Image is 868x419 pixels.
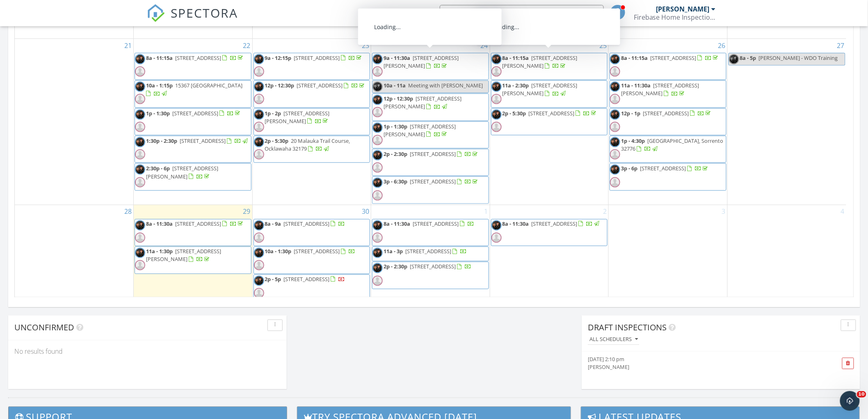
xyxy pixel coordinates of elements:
[294,54,340,62] span: [STREET_ADDRESS]
[134,39,253,205] td: Go to September 22, 2025
[254,248,264,258] img: sa900004xl.jpg
[265,137,350,152] a: 2p - 5:30p 20 Malauka Trail Course, Ocklawaha 32179
[610,53,726,80] a: 8a - 11:15a [STREET_ADDRESS]
[588,322,667,333] span: Draft Inspections
[384,21,482,36] span: Select Logo and Font for business cards
[372,135,383,145] img: default-user-f0147aede5fd5fa78ca7ade42f37bd4542148d508eef1c3d3ea960f66861d68b.jpg
[384,248,403,255] span: 11a - 3p
[479,39,490,52] a: Go to September 24, 2025
[284,276,330,283] span: [STREET_ADDRESS]
[588,356,810,364] div: [DATE] 2:10 pm
[491,110,502,120] img: sa900004xl.jpg
[410,150,456,158] span: [STREET_ADDRESS]
[410,178,456,185] span: [STREET_ADDRESS]
[384,54,410,62] span: 9a - 11:30a
[384,123,407,130] span: 1p - 1:30p
[372,176,489,204] a: 3p - 6:30p [STREET_ADDRESS]
[146,165,170,172] span: 2:30p - 6p
[8,341,287,363] div: No results found
[503,82,578,97] span: [STREET_ADDRESS][PERSON_NAME]
[491,54,502,64] img: sa900004xl.jpg
[265,137,350,152] span: 20 Malauka Trail Course, Ocklawaha 32179
[621,137,723,152] a: 1p - 4:30p [GEOGRAPHIC_DATA], Sorrento 32776
[372,163,383,173] img: default-user-f0147aede5fd5fa78ca7ade42f37bd4542148d508eef1c3d3ea960f66861d68b.jpg
[490,39,609,205] td: Go to September 25, 2025
[621,54,720,62] a: 8a - 11:15a [STREET_ADDRESS]
[254,82,264,92] img: sa900004xl.jpg
[134,205,253,302] td: Go to September 29, 2025
[254,66,264,77] img: default-user-f0147aede5fd5fa78ca7ade42f37bd4542148d508eef1c3d3ea960f66861d68b.jpg
[265,82,366,89] a: 12p - 12:30p [STREET_ADDRESS]
[242,205,252,218] a: Go to September 29, 2025
[610,137,620,147] img: sa900004xl.jpg
[146,54,244,62] a: 8a - 11:15a [STREET_ADDRESS]
[384,220,410,228] span: 8a - 11:30a
[123,39,133,52] a: Go to September 21, 2025
[491,80,608,108] a: 11a - 2:30p [STREET_ADDRESS][PERSON_NAME]
[135,122,145,132] img: default-user-f0147aede5fd5fa78ca7ade42f37bd4542148d508eef1c3d3ea960f66861d68b.jpg
[146,165,218,180] span: [STREET_ADDRESS][PERSON_NAME]
[529,110,575,117] span: [STREET_ADDRESS]
[621,54,648,62] span: 8a - 11:15a
[146,110,170,117] span: 1p - 1:30p
[589,337,638,343] div: All schedulers
[503,220,601,228] a: 8a - 11:30a [STREET_ADDRESS]
[265,276,281,283] span: 2p - 5p
[491,219,608,246] a: 8a - 11:30a [STREET_ADDRESS]
[610,163,726,190] a: 3p - 6p [STREET_ADDRESS]
[588,334,640,346] button: All schedulers
[252,39,371,205] td: Go to September 23, 2025
[175,220,221,228] span: [STREET_ADDRESS]
[254,288,264,298] img: default-user-f0147aede5fd5fa78ca7ade42f37bd4542148d508eef1c3d3ea960f66861d68b.jpg
[372,53,489,80] a: 9a - 11:30a [STREET_ADDRESS][PERSON_NAME]
[640,165,686,172] span: [STREET_ADDRESS]
[610,66,620,77] img: default-user-f0147aede5fd5fa78ca7ade42f37bd4542148d508eef1c3d3ea960f66861d68b.jpg
[372,66,383,77] img: default-user-f0147aede5fd5fa78ca7ade42f37bd4542148d508eef1c3d3ea960f66861d68b.jpg
[265,220,281,228] span: 8a - 9a
[265,110,330,125] a: 1p - 2p [STREET_ADDRESS][PERSON_NAME]
[135,149,145,160] img: default-user-f0147aede5fd5fa78ca7ade42f37bd4542148d508eef1c3d3ea960f66861d68b.jpg
[491,233,502,243] img: default-user-f0147aede5fd5fa78ca7ade42f37bd4542148d508eef1c3d3ea960f66861d68b.jpg
[840,391,860,411] iframe: Intercom live chat
[491,53,608,80] a: 8a - 11:15a [STREET_ADDRESS][PERSON_NAME]
[146,137,249,144] a: 1:30p - 2:30p [STREET_ADDRESS]
[135,260,145,270] img: default-user-f0147aede5fd5fa78ca7ade42f37bd4542148d508eef1c3d3ea960f66861d68b.jpg
[254,247,370,274] a: 10a - 1:30p [STREET_ADDRESS]
[588,356,810,371] a: [DATE] 2:10 pm [PERSON_NAME]
[146,248,221,263] a: 11a - 1:30p [STREET_ADDRESS][PERSON_NAME]
[621,82,699,97] a: 11a - 11:30a [STREET_ADDRESS][PERSON_NAME]
[384,178,479,185] a: 3p - 6:30p [STREET_ADDRESS]
[254,276,264,286] img: sa900004xl.jpg
[503,220,529,228] span: 8a - 11:30a
[384,54,459,69] a: 9a - 11:30a [STREET_ADDRESS][PERSON_NAME]
[491,108,608,135] a: 2p - 5:30p [STREET_ADDRESS]
[621,165,637,172] span: 3p - 6p
[839,205,846,218] a: Go to October 4, 2025
[135,220,145,231] img: sa900004xl.jpg
[265,248,292,255] span: 10a - 1:30p
[254,275,370,302] a: 2p - 5p [STREET_ADDRESS]
[265,82,295,89] span: 12p - 12:30p
[729,54,739,64] img: sa900004xl.jpg
[621,110,712,117] a: 12p - 1p [STREET_ADDRESS]
[147,4,165,22] img: The Best Home Inspection Software - Spectora
[610,136,726,163] a: 1p - 4:30p [GEOGRAPHIC_DATA], Sorrento 32776
[384,95,461,110] span: [STREET_ADDRESS][PERSON_NAME]
[491,94,502,104] img: default-user-f0147aede5fd5fa78ca7ade42f37bd4542148d508eef1c3d3ea960f66861d68b.jpg
[135,108,251,135] a: 1p - 1:30p [STREET_ADDRESS]
[135,165,145,175] img: sa900004xl.jpg
[372,95,383,105] img: sa900004xl.jpg
[372,121,489,149] a: 1p - 1:30p [STREET_ADDRESS][PERSON_NAME]
[491,66,502,77] img: default-user-f0147aede5fd5fa78ca7ade42f37bd4542148d508eef1c3d3ea960f66861d68b.jpg
[384,178,407,185] span: 3p - 6:30p
[146,54,173,62] span: 8a - 11:15a
[372,219,489,246] a: 8a - 11:30a [STREET_ADDRESS]
[146,165,218,180] a: 2:30p - 6p [STREET_ADDRESS][PERSON_NAME]
[384,150,479,158] a: 2p - 2:30p [STREET_ADDRESS]
[372,262,489,289] a: 2p - 2:30p [STREET_ADDRESS]
[265,137,289,144] span: 2p - 5:30p
[532,220,578,228] span: [STREET_ADDRESS]
[360,39,371,52] a: Go to September 23, 2025
[609,205,728,302] td: Go to October 3, 2025
[610,82,620,92] img: sa900004xl.jpg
